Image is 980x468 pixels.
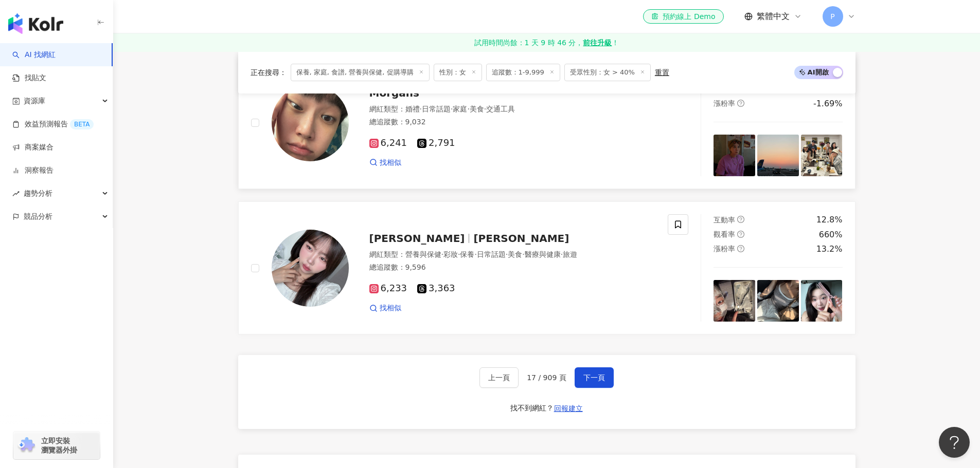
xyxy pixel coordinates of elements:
[527,373,566,382] span: 17 / 909 頁
[655,68,669,77] div: 重置
[801,280,843,322] img: post-image
[369,232,465,245] span: [PERSON_NAME]
[816,214,843,226] div: 12.8%
[563,250,577,258] span: 旅遊
[12,50,56,60] a: searchAI 找網紅
[816,244,843,255] div: 13.2%
[8,13,63,34] img: logo
[525,250,561,258] span: 醫療與健康
[12,190,20,197] span: rise
[474,250,476,258] span: ·
[819,229,843,240] div: 660%
[251,68,287,77] span: 正在搜尋 ：
[12,119,94,129] a: 效益預測報告BETA
[477,250,506,258] span: 日常話題
[460,250,474,258] span: 保養
[443,250,458,258] span: 彩妝
[714,245,735,253] span: 漲粉率
[737,216,744,223] span: question-circle
[830,11,834,22] span: P
[113,33,980,52] a: 試用時間尚餘：1 天 9 時 46 分，前往升級！
[12,142,54,153] a: 商案媒合
[737,231,744,238] span: question-circle
[554,404,583,413] span: 回報建立
[583,38,612,48] strong: 前往升級
[24,205,52,228] span: 競品分析
[939,427,970,458] iframe: Help Scout Beacon - Open
[564,64,651,81] span: 受眾性別：女 > 40%
[714,135,755,176] img: post-image
[13,432,100,459] a: chrome extension立即安裝 瀏覽器外掛
[272,84,349,161] img: KOL Avatar
[369,283,407,294] span: 6,233
[369,303,401,313] a: 找相似
[506,250,508,258] span: ·
[272,230,349,307] img: KOL Avatar
[554,400,583,417] button: 回報建立
[757,280,799,322] img: post-image
[714,216,735,224] span: 互動率
[405,250,441,258] span: 營養與保健
[24,182,52,205] span: 趨勢分析
[12,165,54,176] a: 洞察報告
[441,250,443,258] span: ·
[575,367,614,388] button: 下一頁
[417,283,455,294] span: 3,363
[238,201,856,334] a: KOL Avatar[PERSON_NAME][PERSON_NAME]網紅類型：營養與保健·彩妝·保養·日常話題·美食·醫療與健康·旅遊總追蹤數：9,5966,2333,363找相似互動率qu...
[405,105,420,113] span: 婚禮
[486,105,515,113] span: 交通工具
[41,436,77,455] span: 立即安裝 瀏覽器外掛
[238,56,856,189] a: KOL AvatarMorgans網紅類型：婚禮·日常話題·家庭·美食·交通工具總追蹤數：9,0326,2412,791找相似互動率question-circle0.96%觀看率question...
[714,230,735,238] span: 觀看率
[651,11,715,22] div: 預約線上 Demo
[643,9,723,24] a: 預約線上 Demo
[510,403,554,414] div: 找不到網紅？
[369,138,407,148] span: 6,241
[561,250,563,258] span: ·
[801,135,843,176] img: post-image
[484,105,486,113] span: ·
[508,250,522,258] span: 美食
[470,105,484,113] span: 美食
[757,135,799,176] img: post-image
[583,373,605,382] span: 下一頁
[417,138,455,148] span: 2,791
[291,64,430,81] span: 保養, 家庭, 食譜, 營養與保健, 促購導購
[714,99,735,107] span: 漲粉率
[24,89,45,113] span: 資源庫
[522,250,524,258] span: ·
[369,158,401,168] a: 找相似
[12,73,46,83] a: 找貼文
[467,105,469,113] span: ·
[16,437,37,454] img: chrome extension
[369,117,656,127] div: 總追蹤數 ： 9,032
[422,105,451,113] span: 日常話題
[369,250,656,260] div: 網紅類型 ：
[714,280,755,322] img: post-image
[420,105,422,113] span: ·
[737,245,744,252] span: question-circle
[453,105,467,113] span: 家庭
[473,232,569,245] span: [PERSON_NAME]
[737,100,744,107] span: question-circle
[479,367,519,388] button: 上一頁
[488,373,510,382] span: 上一頁
[380,303,401,313] span: 找相似
[458,250,460,258] span: ·
[434,64,482,81] span: 性別：女
[757,11,790,22] span: 繁體中文
[486,64,560,81] span: 追蹤數：1-9,999
[369,104,656,115] div: 網紅類型 ：
[813,98,843,109] div: -1.69%
[369,263,656,273] div: 總追蹤數 ： 9,596
[380,158,401,168] span: 找相似
[451,105,453,113] span: ·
